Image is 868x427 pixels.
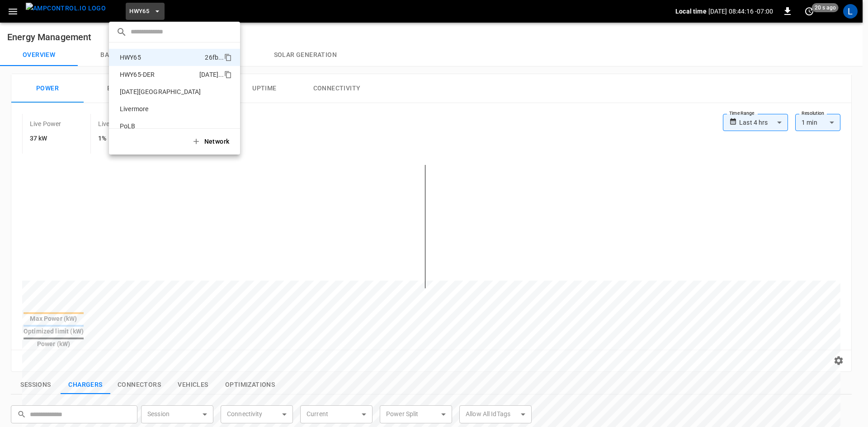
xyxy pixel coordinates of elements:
p: HWY65-DER [116,70,199,79]
p: PoLB [116,122,203,131]
div: copy [223,52,233,63]
p: [DATE][GEOGRAPHIC_DATA] [116,87,204,96]
p: HWY65 [116,53,205,62]
button: Network [186,132,237,151]
div: copy [223,69,233,80]
p: Livermore [116,104,205,113]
